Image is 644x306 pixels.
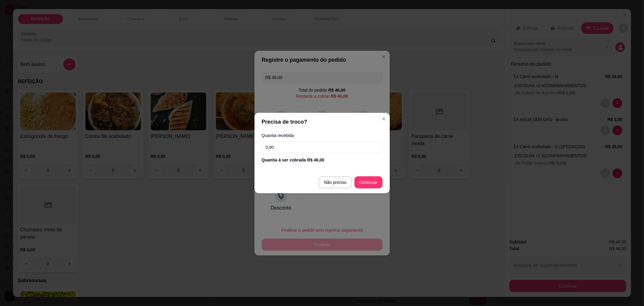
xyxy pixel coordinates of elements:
[379,114,389,124] button: Close
[262,133,383,138] label: Quantia recebida
[255,113,390,131] header: Precisa de troco?
[354,176,383,188] button: Continuar
[262,157,383,163] div: Quantia à ser cobrada R$ 46,00
[319,176,352,188] button: Não preciso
